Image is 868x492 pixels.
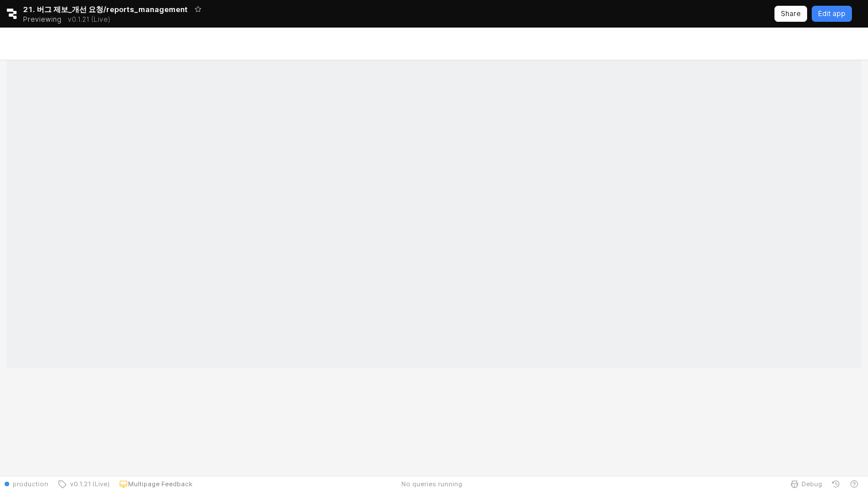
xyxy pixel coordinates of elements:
button: v0.1.21 (Live) [53,476,114,492]
button: Edit app [812,6,852,22]
span: Debug [801,479,822,489]
div: Previewing v0.1.21 (Live) [23,11,117,28]
button: History [827,476,845,492]
p: Multipage Feedback [128,479,192,489]
span: Previewing [23,14,61,25]
button: Share app [774,6,807,22]
span: v0.1.21 (Live) [67,479,110,489]
button: Help [845,476,863,492]
p: v0.1.21 (Live) [68,15,110,24]
button: Add app to favorites [192,3,204,15]
p: Edit app [818,9,846,18]
span: 21. 버그 제보_개선 요청/reports_management [23,3,188,15]
p: Share [781,9,801,18]
span: production [13,479,48,489]
button: Releases and History [61,11,117,28]
button: Multipage Feedback [114,476,197,492]
span: No queries running [401,479,462,489]
button: Debug [785,476,827,492]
